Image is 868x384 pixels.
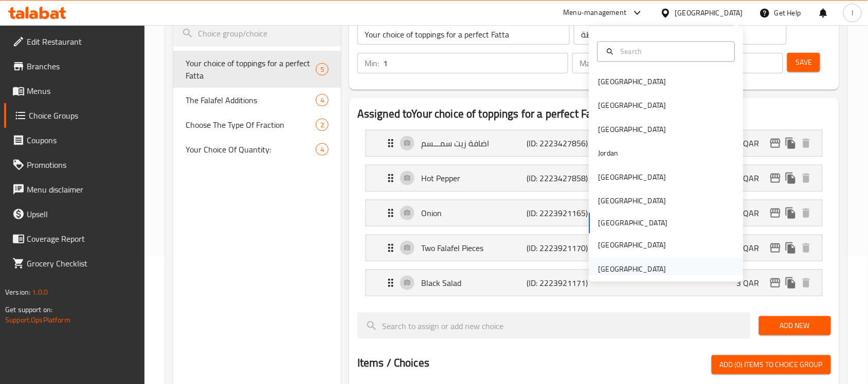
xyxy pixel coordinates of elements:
span: Branches [27,60,137,72]
a: Coverage Report [4,226,145,251]
span: Coverage Report [27,233,137,245]
li: Expand [357,265,831,300]
a: Grocery Checklist [4,251,145,276]
button: delete [799,240,814,256]
div: Your Choice Of Quantity:4 [173,137,341,162]
span: Add New [767,319,823,332]
div: [GEOGRAPHIC_DATA] [599,240,666,251]
span: 1.0.0 [32,285,48,299]
p: 11 QAR [732,172,768,184]
button: edit [768,275,783,291]
div: Choose The Type Of Fraction2 [173,112,341,137]
div: [GEOGRAPHIC_DATA] [599,263,666,275]
span: Grocery Checklist [27,257,137,270]
button: delete [799,136,814,151]
button: delete [799,205,814,221]
div: Expand [366,200,822,226]
p: (ID: 2223427856) [527,137,597,149]
span: Coupons [27,134,137,146]
span: Edit Restaurant [27,35,137,48]
h2: Assigned to Your choice of toppings for a perfect Fatta [357,106,831,122]
span: 4 [316,95,328,105]
div: The Falafel Additions4 [173,88,341,112]
p: Max: [580,57,595,69]
p: (ID: 2223921165) [527,207,597,219]
h2: Items / Choices [357,355,429,371]
a: Branches [4,54,145,79]
div: Expand [366,235,822,261]
div: Expand [366,165,822,191]
span: Save [795,56,812,69]
p: (ID: 2223921171) [527,277,597,289]
div: [GEOGRAPHIC_DATA] [599,196,666,207]
input: search [357,313,751,339]
span: Menus [27,85,137,97]
div: Jordan [599,148,619,159]
div: Choices [316,119,329,131]
button: delete [799,275,814,291]
li: Expand [357,196,831,231]
li: Expand [357,231,831,265]
a: Choice Groups [4,103,145,128]
div: [GEOGRAPHIC_DATA] [599,100,666,111]
input: Search [617,46,729,57]
a: Coupons [4,128,145,152]
span: Promotions [27,159,137,171]
a: Edit Restaurant [4,29,145,54]
p: Black Salad [421,277,527,289]
span: Version: [5,285,30,299]
p: (ID: 2223427858) [527,172,597,184]
span: The Falafel Additions [186,94,316,106]
button: duplicate [783,136,799,151]
p: 8 QAR [737,137,768,149]
p: Hot Pepper [421,172,527,184]
li: Expand [357,126,831,161]
div: Expand [366,130,822,156]
p: Two Falafel Pieces [421,242,527,254]
p: 1 QAR [737,242,768,254]
div: [GEOGRAPHIC_DATA] [599,171,666,183]
span: 5 [316,65,328,74]
div: [GEOGRAPHIC_DATA] [599,124,666,135]
span: Get support on: [5,303,52,316]
a: Promotions [4,152,145,177]
div: Choices [316,143,329,156]
a: Menus [4,79,145,103]
a: Upsell [4,202,145,226]
button: Save [787,53,820,72]
p: 3 QAR [737,277,768,289]
span: 4 [316,145,328,155]
input: search [173,21,341,47]
a: Menu disclaimer [4,177,145,202]
span: Your choice of toppings for a perfect Fatta [186,57,316,82]
a: Support.OpsPlatform [5,313,70,327]
div: Your choice of toppings for a perfect Fatta5 [173,51,341,88]
button: edit [768,136,783,151]
button: duplicate [783,240,799,256]
button: edit [768,170,783,186]
p: 1.5 QAR [731,207,768,219]
span: Choose The Type Of Fraction [186,119,316,131]
p: (ID: 2223921170) [527,242,597,254]
span: Choice Groups [29,109,137,122]
button: edit [768,205,783,221]
span: Upsell [27,208,137,220]
div: Menu-management [564,7,627,19]
div: [GEOGRAPHIC_DATA] [599,76,666,88]
button: duplicate [783,275,799,291]
div: Expand [366,270,822,296]
button: Add New [759,316,831,335]
button: duplicate [783,170,799,186]
span: 2 [316,120,328,130]
p: اضافة زيت سمـــسم [421,137,527,149]
button: duplicate [783,205,799,221]
span: Your Choice Of Quantity: [186,143,316,156]
button: delete [799,170,814,186]
span: Add (0) items to choice group [720,358,823,371]
button: Add (0) items to choice group [712,355,831,374]
span: l [852,7,853,18]
button: edit [768,240,783,256]
p: Min: [365,57,379,69]
span: Menu disclaimer [27,183,137,196]
li: Expand [357,161,831,196]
